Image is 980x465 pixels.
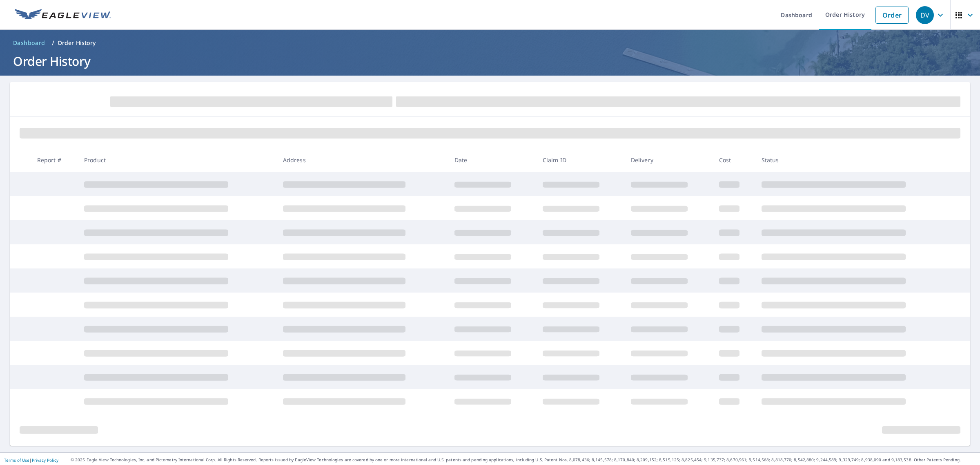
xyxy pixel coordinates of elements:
[4,458,58,463] p: |
[78,148,276,172] th: Product
[13,39,45,47] span: Dashboard
[4,457,29,463] a: Terms of Use
[52,38,54,48] li: /
[713,148,755,172] th: Cost
[32,457,58,463] a: Privacy Policy
[58,39,96,47] p: Order History
[448,148,536,172] th: Date
[10,36,970,49] nav: breadcrumb
[71,457,976,463] p: © 2025 Eagle View Technologies, Inc. and Pictometry International Corp. All Rights Reserved. Repo...
[10,36,49,49] a: Dashboard
[31,148,78,172] th: Report #
[536,148,624,172] th: Claim ID
[875,7,909,24] a: Order
[276,148,448,172] th: Address
[624,148,713,172] th: Delivery
[15,9,111,21] img: EV Logo
[916,6,934,24] div: DV
[755,148,954,172] th: Status
[10,53,970,69] h1: Order History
